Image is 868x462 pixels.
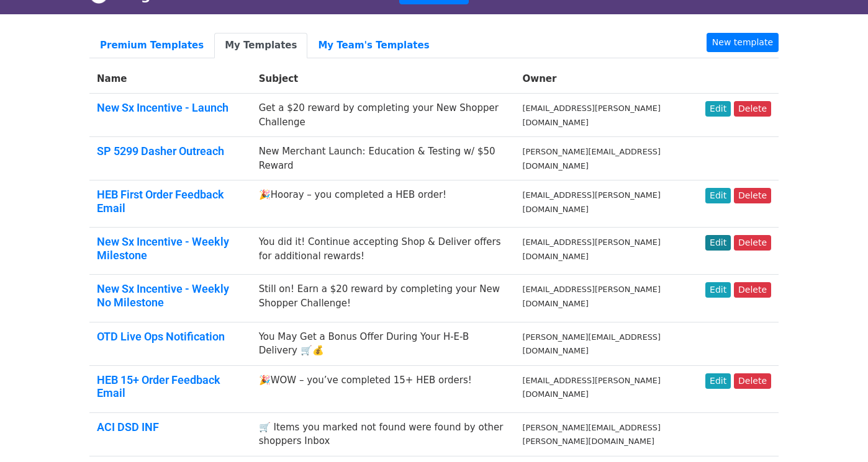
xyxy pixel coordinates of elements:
small: [EMAIL_ADDRESS][PERSON_NAME][DOMAIN_NAME] [523,238,661,261]
td: You May Get a Bonus Offer During Your H-E-B Delivery 🛒💰 [251,322,515,365]
small: [EMAIL_ADDRESS][PERSON_NAME][DOMAIN_NAME] [523,104,661,127]
a: Edit [705,235,731,251]
td: Get a $20 reward by completing your New Shopper Challenge [251,94,515,137]
th: Name [89,64,251,94]
small: [EMAIL_ADDRESS][PERSON_NAME][DOMAIN_NAME] [523,285,661,308]
a: New Sx Incentive - Weekly Milestone [97,235,229,262]
iframe: Chat Widget [806,402,868,462]
a: New Sx Incentive - Launch [97,101,228,114]
a: Delete [734,373,771,389]
th: Subject [251,64,515,94]
td: 🎉WOW – you’ve completed 15+ HEB orders! [251,365,515,412]
td: You did it! Continue accepting Shop & Deliver offers for additional rewards! [251,228,515,275]
a: Delete [734,282,771,298]
small: [PERSON_NAME][EMAIL_ADDRESS][DOMAIN_NAME] [523,332,661,356]
small: [PERSON_NAME][EMAIL_ADDRESS][PERSON_NAME][DOMAIN_NAME] [523,423,661,446]
td: 🎉Hooray – you completed a HEB order! [251,180,515,228]
a: HEB 15+ Order Feedback Email [97,373,220,400]
a: Edit [705,101,731,117]
th: Owner [515,64,698,94]
a: HEB First Order Feedback Email [97,188,224,215]
a: My Templates [214,33,307,58]
a: SP 5299 Dasher Outreach [97,144,224,158]
a: Edit [705,373,731,389]
small: [EMAIL_ADDRESS][PERSON_NAME][DOMAIN_NAME] [523,190,661,214]
td: New Merchant Launch: Education & Testing w/ $50 Reward [251,137,515,180]
a: Delete [734,235,771,251]
a: Edit [705,188,731,203]
a: Premium Templates [89,33,214,58]
a: OTD Live Ops Notification [97,330,225,343]
small: [EMAIL_ADDRESS][PERSON_NAME][DOMAIN_NAME] [523,376,661,399]
a: Delete [734,188,771,203]
small: [PERSON_NAME][EMAIL_ADDRESS][DOMAIN_NAME] [523,147,661,171]
a: My Team's Templates [307,33,440,58]
a: New template [707,33,779,52]
td: Still on! Earn a $20 reward by completing your New Shopper Challenge! [251,275,515,322]
a: Edit [705,282,731,298]
a: ACI DSD INF [97,420,159,433]
a: Delete [734,101,771,117]
td: 🛒 Items you marked not found were found by other shoppers Inbox [251,412,515,456]
a: New Sx Incentive - Weekly No Milestone [97,282,229,309]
